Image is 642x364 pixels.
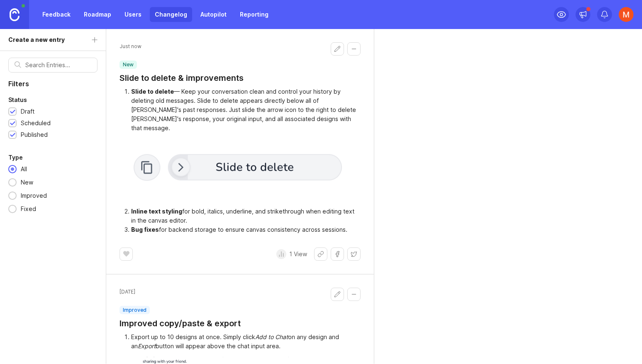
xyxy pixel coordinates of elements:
[131,88,174,95] div: Slide to delete
[21,107,34,116] div: Draft
[331,288,344,301] button: Edit changelog entry
[131,225,361,234] li: for backend storage to ensure canvas consistency across sessions.
[120,318,241,329] a: Improved copy/paste & export
[347,42,361,56] button: Collapse changelog entry
[131,226,159,233] div: Bug fixes
[131,332,361,351] li: Export up to 10 designs at once. Simply click on any design and an button will appear above the c...
[131,207,361,225] li: for bold, italics, underline, and strikethrough when editing text in the canvas editor.
[120,288,135,296] span: [DATE]
[21,130,48,139] div: Published
[235,7,273,22] a: Reporting
[331,248,344,261] button: Share on Facebook
[21,119,51,128] div: Scheduled
[347,288,361,301] button: Collapse changelog entry
[619,7,634,22] img: Michael Dreger
[10,8,20,21] img: Canny Home
[123,61,134,68] p: new
[17,165,31,174] div: All
[37,7,76,22] a: Feedback
[120,42,142,51] span: Just now
[314,248,327,261] button: Share link
[79,7,116,22] a: Roadmap
[131,87,361,133] li: — Keep your conversation clean and control your history by deleting old messages. Slide to delete...
[123,307,146,313] p: improved
[331,42,344,56] button: Edit changelog entry
[290,250,308,258] p: 1 View
[131,208,182,215] div: Inline text styling
[347,248,361,261] button: Share on X
[8,95,27,105] div: Status
[150,7,192,22] a: Changelog
[8,35,65,44] div: Create a new entry
[138,342,156,349] div: Export
[120,7,146,22] a: Users
[25,61,91,70] input: Search Entries...
[120,139,361,201] img: Screenshot 2025-09-25 at 5
[17,191,51,200] div: Improved
[120,72,244,84] a: Slide to delete & improvements
[8,153,23,163] div: Type
[17,204,40,214] div: Fixed
[255,333,288,340] div: Add to Chat
[195,7,232,22] a: Autopilot
[17,178,37,187] div: New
